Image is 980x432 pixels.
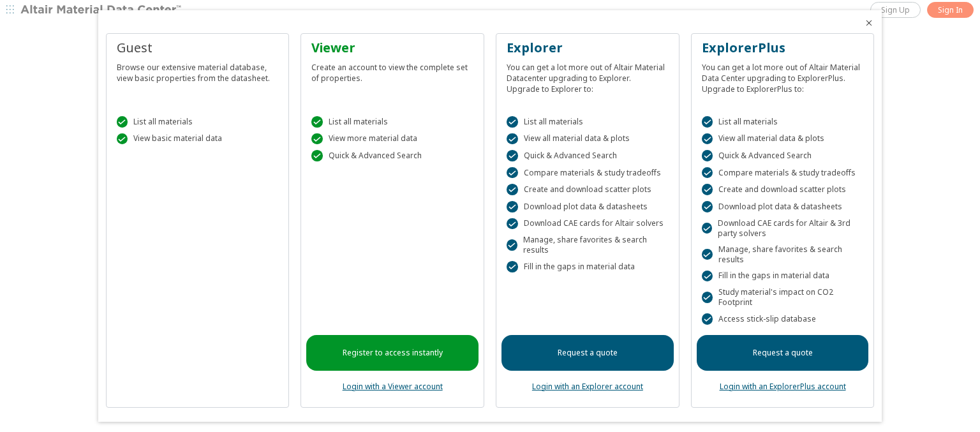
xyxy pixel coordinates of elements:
[117,133,128,145] div: 
[507,116,518,128] div: 
[702,167,713,179] div: 
[702,167,864,179] div: Compare materials & study tradeoffs
[117,39,279,57] div: Guest
[702,292,713,303] div: 
[702,57,864,94] div: You can get a lot more out of Altair Material Data Center upgrading to ExplorerPlus. Upgrade to E...
[702,287,864,308] div: Study material's impact on CO2 Footprint
[507,218,669,230] div: Download CAE cards for Altair solvers
[343,381,443,392] a: Login with a Viewer account
[702,223,712,234] div: 
[311,39,473,57] div: Viewer
[864,18,874,28] button: Close
[507,201,518,212] div: 
[702,218,864,239] div: Download CAE cards for Altair & 3rd party solvers
[507,167,518,179] div: 
[507,239,517,251] div: 
[507,261,669,272] div: Fill in the gaps in material data
[306,335,479,371] a: Register to access instantly
[702,271,713,282] div: 
[702,150,713,161] div: 
[702,313,864,325] div: Access stick-slip database
[507,150,518,161] div: 
[311,133,473,145] div: View more material data
[311,150,473,161] div: Quick & Advanced Search
[702,249,713,260] div: 
[311,116,473,128] div: List all materials
[117,57,279,84] div: Browse our extensive material database, view basic properties from the datasheet.
[507,167,669,179] div: Compare materials & study tradeoffs
[702,201,713,212] div: 
[702,313,713,325] div: 
[507,261,518,272] div: 
[702,133,864,145] div: View all material data & plots
[702,133,713,145] div: 
[311,150,323,161] div: 
[117,116,128,128] div: 
[702,39,864,57] div: ExplorerPlus
[507,133,518,145] div: 
[702,271,864,282] div: Fill in the gaps in material data
[507,133,669,145] div: View all material data & plots
[702,116,713,128] div: 
[507,201,669,212] div: Download plot data & datasheets
[702,116,864,128] div: List all materials
[507,184,518,195] div: 
[311,57,473,84] div: Create an account to view the complete set of properties.
[117,133,279,145] div: View basic material data
[507,218,518,230] div: 
[720,381,846,392] a: Login with an ExplorerPlus account
[702,184,713,195] div: 
[532,381,643,392] a: Login with an Explorer account
[311,133,323,145] div: 
[507,235,669,255] div: Manage, share favorites & search results
[507,57,669,94] div: You can get a lot more out of Altair Material Datacenter upgrading to Explorer. Upgrade to Explor...
[702,150,864,161] div: Quick & Advanced Search
[702,244,864,265] div: Manage, share favorites & search results
[507,150,669,161] div: Quick & Advanced Search
[117,116,279,128] div: List all materials
[697,335,869,371] a: Request a quote
[507,116,669,128] div: List all materials
[702,201,864,212] div: Download plot data & datasheets
[507,184,669,195] div: Create and download scatter plots
[501,335,674,371] a: Request a quote
[702,184,864,195] div: Create and download scatter plots
[507,39,669,57] div: Explorer
[311,116,323,128] div: 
